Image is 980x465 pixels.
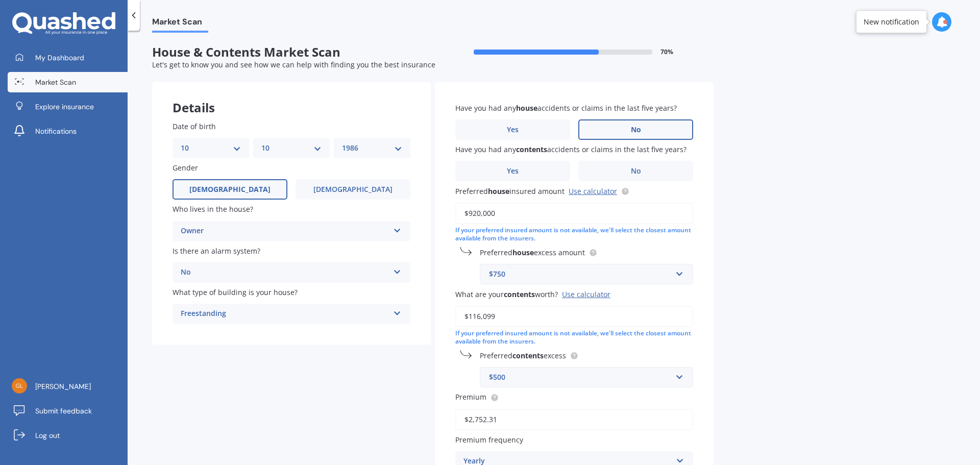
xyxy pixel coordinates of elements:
[181,225,389,237] div: Owner
[455,203,693,224] input: Enter amount
[512,351,544,360] b: contents
[455,306,693,327] input: Enter amount
[35,53,84,63] span: My Dashboard
[8,121,128,141] a: Notifications
[455,289,558,299] span: What are your worth?
[35,77,76,87] span: Market Scan
[173,246,260,256] span: Is there an alarm system?
[455,226,693,243] div: If your preferred insured amount is not available, we'll select the closest amount available from...
[455,144,687,154] span: Have you had any accidents or claims in the last five years?
[488,186,509,196] b: house
[516,144,547,154] b: contents
[507,167,519,176] span: Yes
[864,17,919,27] div: New notification
[152,82,431,113] div: Details
[181,266,389,279] div: No
[631,126,641,134] span: No
[455,329,693,347] div: If your preferred insured amount is not available, we'll select the closest amount available from...
[189,185,271,194] span: [DEMOGRAPHIC_DATA]
[504,289,535,299] b: contents
[489,268,672,280] div: $750
[152,45,433,60] span: House & Contents Market Scan
[455,409,693,430] input: Enter premium
[173,163,198,173] span: Gender
[8,376,128,397] a: [PERSON_NAME]
[455,103,677,113] span: Have you had any accidents or claims in the last five years?
[152,17,208,31] span: Market Scan
[631,167,641,176] span: No
[35,126,77,136] span: Notifications
[480,248,585,257] span: Preferred excess amount
[8,401,128,421] a: Submit feedback
[181,308,389,320] div: Freestanding
[173,121,216,131] span: Date of birth
[8,72,128,92] a: Market Scan
[516,103,537,113] b: house
[152,60,435,69] span: Let's get to know you and see how we can help with finding you the best insurance
[455,435,523,445] span: Premium frequency
[8,96,128,117] a: Explore insurance
[313,185,393,194] span: [DEMOGRAPHIC_DATA]
[480,351,566,360] span: Preferred excess
[512,248,534,257] b: house
[8,425,128,446] a: Log out
[455,186,565,196] span: Preferred insured amount
[35,406,92,416] span: Submit feedback
[35,430,60,440] span: Log out
[35,102,94,112] span: Explore insurance
[507,126,519,134] span: Yes
[173,287,298,297] span: What type of building is your house?
[562,289,610,299] div: Use calculator
[8,47,128,68] a: My Dashboard
[455,393,486,402] span: Premium
[660,48,673,56] span: 70 %
[569,186,617,196] a: Use calculator
[12,378,27,394] img: 786cd98094485e0ce5035aec173afe76
[35,381,91,391] span: [PERSON_NAME]
[173,205,253,214] span: Who lives in the house?
[489,372,672,383] div: $500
